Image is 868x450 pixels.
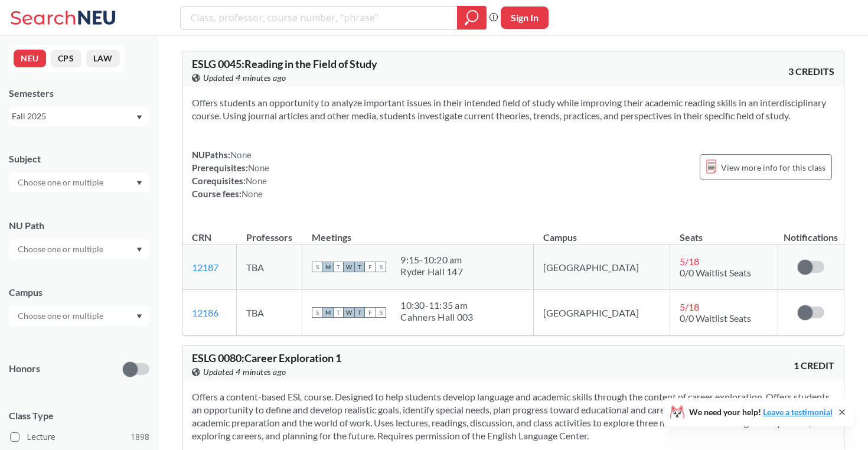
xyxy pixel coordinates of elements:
span: M [322,307,333,318]
th: Meetings [302,219,534,244]
span: Class Type [9,409,149,422]
button: NEU [14,50,46,67]
a: Leave a testimonial [763,407,833,417]
span: None [242,188,263,199]
span: T [354,307,365,318]
div: Dropdown arrow [9,172,149,193]
span: S [312,307,322,318]
span: ESLG 0045 : Reading in the Field of Study [192,57,377,70]
div: Subject [9,152,149,165]
span: We need your help! [689,408,833,416]
span: View more info for this class [721,160,825,175]
div: 9:15 - 10:20 am [400,254,463,266]
span: ESLG 0080 : Career Exploration 1 [192,351,341,364]
span: Updated 4 minutes ago [203,71,286,84]
div: NUPaths: Prerequisites: Corequisites: Course fees: [192,148,269,200]
div: 10:30 - 11:35 am [400,299,473,311]
div: Fall 2025Dropdown arrow [9,107,149,126]
span: T [354,262,365,272]
span: F [365,307,376,318]
span: 1898 [130,431,149,444]
th: Campus [534,219,670,244]
div: Dropdown arrow [9,239,149,259]
span: 3 CREDITS [788,65,834,78]
input: Class, professor, course number, "phrase" [190,8,449,28]
span: T [333,307,344,318]
span: None [246,175,267,186]
th: Professors [237,219,302,244]
section: Offers a content-based ESL course. Designed to help students develop language and academic skills... [192,390,834,442]
div: Cahners Hall 003 [400,311,473,323]
section: Offers students an opportunity to analyze important issues in their intended field of study while... [192,96,834,122]
div: magnifying glass [457,6,487,30]
button: CPS [51,50,81,67]
svg: Dropdown arrow [136,247,142,252]
td: [GEOGRAPHIC_DATA] [534,290,670,335]
span: 0/0 Waitlist Seats [680,312,751,324]
th: Seats [670,219,778,244]
input: Choose one or multiple [12,175,111,190]
input: Choose one or multiple [12,242,111,256]
span: M [322,262,333,272]
span: F [365,262,376,272]
div: NU Path [9,219,149,232]
div: Semesters [9,87,149,100]
div: Dropdown arrow [9,306,149,326]
input: Choose one or multiple [12,309,111,323]
div: CRN [192,231,211,244]
td: TBA [237,290,302,335]
a: 12186 [192,307,218,318]
label: Lecture [10,429,149,445]
th: Notifications [778,219,844,244]
span: S [312,262,322,272]
span: Updated 4 minutes ago [203,366,286,379]
a: 12187 [192,262,218,273]
svg: magnifying glass [465,9,479,26]
button: Sign In [501,6,549,29]
td: TBA [237,244,302,290]
span: 5 / 18 [680,301,699,312]
svg: Dropdown arrow [136,181,142,185]
svg: Dropdown arrow [136,115,142,120]
span: W [344,262,354,272]
span: W [344,307,354,318]
p: Honors [9,362,40,376]
span: None [248,162,269,173]
div: Ryder Hall 147 [400,266,463,278]
span: 1 CREDIT [794,359,834,372]
span: None [230,149,252,160]
td: [GEOGRAPHIC_DATA] [534,244,670,290]
div: Fall 2025 [12,110,135,123]
div: Campus [9,286,149,299]
span: S [376,307,386,318]
svg: Dropdown arrow [136,314,142,319]
button: LAW [86,50,120,67]
span: 5 / 18 [680,256,699,267]
span: 0/0 Waitlist Seats [680,267,751,278]
span: T [333,262,344,272]
span: S [376,262,386,272]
